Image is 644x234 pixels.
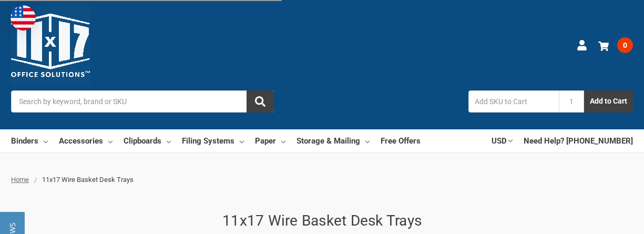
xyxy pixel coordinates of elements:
iframe: Google Customer Reviews [557,206,644,234]
img: duty and tax information for United States [11,5,36,30]
a: 0 [598,32,633,59]
button: Add to Cart [584,90,633,113]
span: 11x17 Wire Basket Desk Trays [42,176,134,184]
a: Clipboards [124,129,171,152]
input: Search by keyword, brand or SKU [11,90,274,113]
a: Paper [255,129,285,152]
input: Add SKU to Cart [468,90,559,113]
h1: 11x17 Wire Basket Desk Trays [11,210,633,232]
a: USD [492,129,513,152]
a: Free Offers [381,129,421,152]
span: 0 [617,37,633,53]
img: 11x17.com [11,6,90,85]
a: Need Help? [PHONE_NUMBER] [524,129,633,152]
a: Home [11,176,29,184]
a: Storage & Mailing [297,129,370,152]
a: Accessories [59,129,113,152]
a: Filing Systems [182,129,244,152]
a: Binders [11,129,48,152]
